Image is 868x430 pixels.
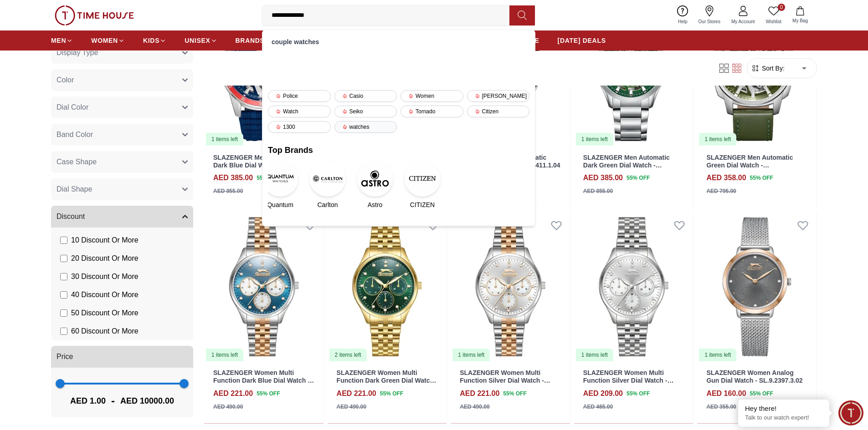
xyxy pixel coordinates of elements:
a: KIDS [143,32,166,49]
h4: AED 385.00 [213,172,253,183]
a: SLAZENGER Women Multi Function Silver Dial Watch - SL.9.2404.4.02 [460,369,550,392]
h4: AED 221.00 [460,388,499,399]
input: 10 Discount Or More [60,237,67,244]
a: SLAZENGER Women Multi Function Silver Dial Watch - SL.9.2404.4.01 [583,369,674,392]
img: SLAZENGER Women Analog Gun Dial Watch - SL.9.2397.3.02 [697,212,817,362]
h4: AED 358.00 [706,172,746,183]
button: Color [51,69,193,91]
img: Quantum [262,160,298,197]
input: 20 Discount Or More [60,255,67,262]
div: Chat Widget [838,400,863,425]
span: Band Color [56,129,93,140]
div: AED 795.00 [706,187,736,195]
div: 1300 [268,121,331,133]
span: WOMEN [91,36,118,45]
span: 60 Discount Or More [71,326,139,337]
a: AstroAstro [363,160,387,209]
div: AED 490.00 [460,403,489,411]
div: 1 items left [576,349,613,361]
span: 50 Discount Or More [71,308,139,319]
a: SLAZENGER Women Multi Function Dark Green Dial Watch - SL.9.2404.4.04 [337,369,437,392]
button: Sort By: [751,64,785,73]
div: 1 items left [699,349,736,361]
a: CarltonCarlton [315,160,340,209]
img: SLAZENGER Women Multi Function Dark Blue Dial Watch - SL.9.2404.4.06 [204,212,324,362]
a: SLAZENGER Women Analog Gun Dial Watch - SL.9.2397.3.021 items left [697,212,817,362]
div: Police [268,90,331,102]
span: Dial Shape [56,184,92,195]
input: 60 Discount Or More [60,328,67,335]
a: QuantumQuantum [268,160,293,209]
span: Help [674,18,691,25]
a: 0Wishlist [760,4,787,27]
a: SLAZENGER Women Multi Function Silver Dial Watch - SL.9.2404.4.021 items left [451,212,570,362]
a: SLAZENGER Men Automatic Dark Blue Dial Watch - SL.9.2412.1.03 [213,154,300,177]
span: Sort By: [760,64,785,73]
div: AED 855.00 [583,187,613,195]
a: SLAZENGER Men Automatic Dark Green Dial Watch - SL.9.2411.1.01 [583,154,670,177]
span: 55 % OFF [627,174,650,182]
span: Discount [56,211,85,222]
span: CITIZEN [410,200,435,209]
h4: AED 160.00 [706,388,746,399]
button: My Bag [787,5,813,26]
span: - [106,394,120,408]
span: BRANDS [236,36,265,45]
div: Watch [268,106,331,117]
span: 55 % OFF [257,174,280,182]
button: Dial Shape [51,178,193,200]
div: AED 490.00 [213,403,243,411]
img: SLAZENGER Women Multi Function Silver Dial Watch - SL.9.2404.4.01 [574,212,693,362]
div: AED 465.00 [583,403,613,411]
span: 40 Discount Or More [71,289,139,300]
button: Case Shape [51,151,193,173]
input: 40 Discount Or More [60,291,67,298]
a: WOMEN [91,32,125,49]
img: Astro [357,160,393,197]
a: UNISEX [185,32,217,49]
a: MEN [51,32,73,49]
a: SLAZENGER Women Multi Function Dark Blue Dial Watch - SL.9.2404.4.061 items left [204,212,324,362]
a: SLAZENGER Men Automatic Green Dial Watch - SL.9.2409.1.03 [706,154,793,177]
button: Display Type [51,42,193,64]
div: Hey there! [745,404,822,413]
a: SLAZENGER Women Analog Gun Dial Watch - SL.9.2397.3.02 [706,369,802,384]
img: ... [55,5,134,25]
div: AED 355.00 [706,403,736,411]
img: Carlton [309,160,346,197]
span: 55 % OFF [380,390,403,398]
div: Casio [334,90,397,102]
p: Talk to our watch expert! [745,414,822,422]
span: Our Stores [695,18,724,25]
div: Tornado [401,106,463,117]
a: BRANDS [236,32,265,49]
span: 0 [778,4,785,11]
span: [DATE] DEALS [558,36,606,45]
div: AED 490.00 [337,403,366,411]
div: 1 items left [699,133,736,146]
input: 30 Discount Or More [60,273,67,280]
div: watches [334,121,397,133]
span: Astro [368,200,383,209]
span: UNISEX [185,36,210,45]
div: Women [401,90,463,102]
input: 50 Discount Or More [60,309,67,317]
div: Citizen [467,106,530,117]
span: 55 % OFF [750,174,773,182]
span: 20 Discount Or More [71,253,139,264]
button: Discount [51,206,193,228]
span: Display Type [56,47,98,58]
a: [DATE] DEALS [558,32,606,49]
span: 55 % OFF [750,390,773,398]
span: MEN [51,36,66,45]
span: AED 1.00 [70,395,106,407]
div: 1 items left [206,133,243,146]
span: Price [56,351,73,362]
div: 1 items left [452,349,490,361]
div: 2 items left [329,349,367,361]
div: AED 855.00 [213,187,243,195]
a: SLAZENGER Women Multi Function Dark Green Dial Watch - SL.9.2404.4.042 items left [328,212,447,362]
span: My Bag [789,17,812,24]
span: Carlton [317,200,338,209]
a: SLAZENGER Men Automatic Black Dial Watch - SL.9.2411.1.04 [460,154,560,169]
